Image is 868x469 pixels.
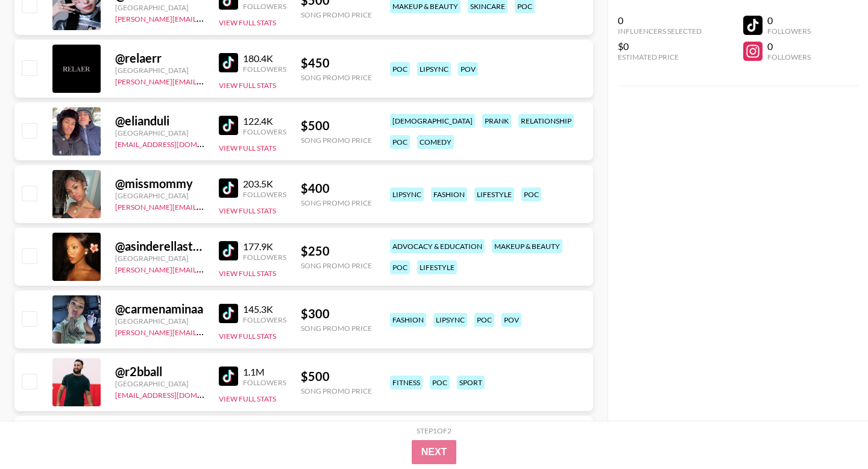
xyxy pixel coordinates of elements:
[115,239,204,254] div: @ asinderellastory
[243,303,286,315] div: 145.3K
[301,244,372,259] div: $ 250
[219,178,238,198] img: TikTok
[301,386,372,395] div: Song Promo Price
[767,14,811,27] div: 0
[301,118,372,133] div: $ 500
[115,66,204,75] div: [GEOGRAPHIC_DATA]
[115,254,204,263] div: [GEOGRAPHIC_DATA]
[301,324,372,333] div: Song Promo Price
[808,409,854,455] iframe: Drift Widget Chat Controller
[115,137,236,149] a: [EMAIL_ADDRESS][DOMAIN_NAME]
[243,127,286,136] div: Followers
[115,301,204,316] div: @ carmenaminaa
[243,115,286,127] div: 122.4K
[243,253,286,262] div: Followers
[390,260,410,274] div: poc
[521,187,541,201] div: poc
[390,62,410,76] div: poc
[115,113,204,128] div: @ elianduli
[767,52,811,61] div: Followers
[243,52,286,65] div: 180.4K
[243,190,286,199] div: Followers
[474,187,514,201] div: lifestyle
[390,376,423,389] div: fitness
[219,394,276,403] button: View Full Stats
[219,269,276,278] button: View Full Stats
[115,364,204,379] div: @ r2bball
[219,304,238,323] img: TikTok
[219,18,276,27] button: View Full Stats
[219,53,238,72] img: TikTok
[243,178,286,190] div: 203.5K
[115,379,204,388] div: [GEOGRAPHIC_DATA]
[219,332,276,341] button: View Full Stats
[390,135,410,149] div: poc
[115,176,204,191] div: @ missmommy
[243,378,286,387] div: Followers
[390,114,475,128] div: [DEMOGRAPHIC_DATA]
[301,369,372,384] div: $ 500
[618,52,702,61] div: Estimated Price
[482,114,511,128] div: prank
[115,263,294,274] a: [PERSON_NAME][EMAIL_ADDRESS][DOMAIN_NAME]
[618,40,702,52] div: $0
[618,14,702,27] div: 0
[243,366,286,378] div: 1.1M
[492,239,562,253] div: makeup & beauty
[417,62,451,76] div: lipsync
[219,367,238,386] img: TikTok
[417,426,451,435] div: Step 1 of 2
[243,2,286,11] div: Followers
[390,187,424,201] div: lipsync
[390,239,485,253] div: advocacy & education
[115,388,236,400] a: [EMAIL_ADDRESS][DOMAIN_NAME]
[301,73,372,82] div: Song Promo Price
[243,241,286,253] div: 177.9K
[430,376,450,389] div: poc
[115,3,204,12] div: [GEOGRAPHIC_DATA]
[243,315,286,324] div: Followers
[219,241,238,260] img: TikTok
[115,326,294,337] a: [PERSON_NAME][EMAIL_ADDRESS][DOMAIN_NAME]
[219,81,276,90] button: View Full Stats
[115,12,294,24] a: [PERSON_NAME][EMAIL_ADDRESS][DOMAIN_NAME]
[518,114,574,128] div: relationship
[767,27,811,36] div: Followers
[431,187,467,201] div: fashion
[301,136,372,145] div: Song Promo Price
[219,206,276,215] button: View Full Stats
[115,75,294,86] a: [PERSON_NAME][EMAIL_ADDRESS][DOMAIN_NAME]
[115,51,204,66] div: @ relaerr
[219,143,276,153] button: View Full Stats
[502,313,521,327] div: pov
[115,191,204,200] div: [GEOGRAPHIC_DATA]
[474,313,494,327] div: poc
[115,200,294,212] a: [PERSON_NAME][EMAIL_ADDRESS][DOMAIN_NAME]
[243,65,286,74] div: Followers
[301,306,372,321] div: $ 300
[458,62,478,76] div: pov
[412,440,457,464] button: Next
[301,261,372,270] div: Song Promo Price
[417,260,457,274] div: lifestyle
[301,55,372,71] div: $ 450
[115,128,204,137] div: [GEOGRAPHIC_DATA]
[618,27,702,36] div: Influencers Selected
[115,316,204,326] div: [GEOGRAPHIC_DATA]
[219,116,238,135] img: TikTok
[390,313,426,327] div: fashion
[417,135,454,149] div: comedy
[457,376,485,389] div: sport
[301,10,372,19] div: Song Promo Price
[301,181,372,196] div: $ 400
[433,313,467,327] div: lipsync
[301,198,372,207] div: Song Promo Price
[767,40,811,52] div: 0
